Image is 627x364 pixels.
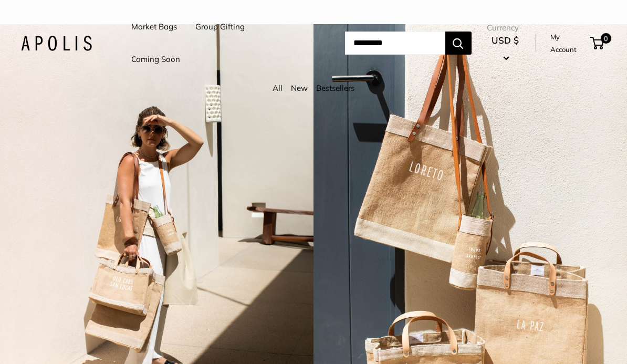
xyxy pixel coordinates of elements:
a: My Account [550,30,586,56]
button: USD $ [487,32,524,66]
a: Market Bags [131,19,177,34]
img: Apolis [21,36,92,51]
a: New [291,83,308,93]
span: USD $ [492,35,519,46]
span: Currency [487,20,524,35]
a: Coming Soon [131,52,180,67]
a: Group Gifting [195,19,245,34]
a: All [273,83,283,93]
span: 0 [601,33,611,44]
a: Bestsellers [316,83,354,93]
button: Search [445,32,472,55]
input: Search... [345,32,445,55]
a: 0 [591,37,604,49]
